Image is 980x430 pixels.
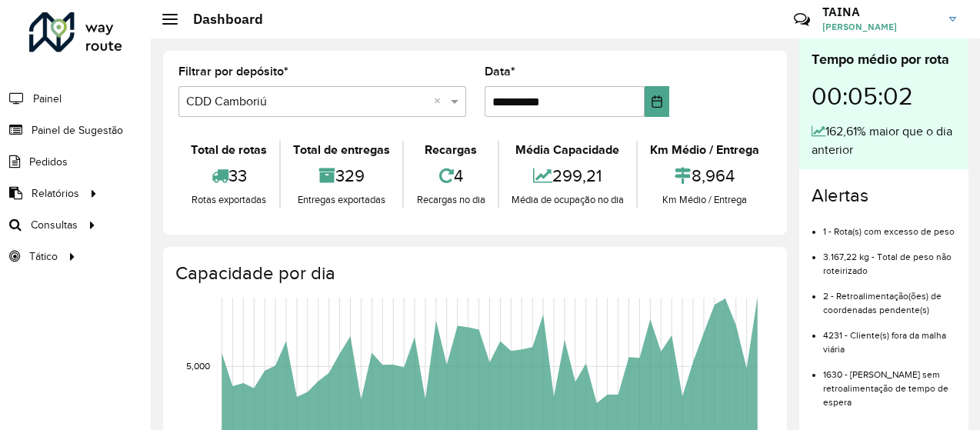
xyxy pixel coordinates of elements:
span: Tático [29,248,58,265]
div: Rotas exportadas [182,192,275,208]
label: Data [485,62,515,81]
div: Média Capacidade [503,141,632,159]
div: Km Médio / Entrega [642,141,768,159]
div: Recargas no dia [408,192,493,208]
div: Tempo médio por rota [812,49,956,70]
span: Consultas [31,217,78,233]
text: 5,000 [186,361,210,371]
li: 3.167,22 kg - Total de peso não roteirizado [823,238,956,278]
li: 4231 - Cliente(s) fora da malha viária [823,317,956,356]
li: 2 - Retroalimentação(ões) de coordenadas pendente(s) [823,278,956,317]
h3: TAINA [822,5,938,19]
span: [PERSON_NAME] [822,20,938,34]
div: Entregas exportadas [285,192,398,208]
h2: Dashboard [178,11,263,28]
span: Painel de Sugestão [32,122,123,138]
div: 33 [182,159,275,192]
a: Contato Rápido [785,3,818,36]
div: Recargas [408,141,493,159]
div: 299,21 [503,159,632,192]
div: 4 [408,159,493,192]
div: Total de rotas [182,141,275,159]
div: 8,964 [642,159,768,192]
button: Choose Date [645,86,669,117]
div: Total de entregas [285,141,398,159]
li: 1630 - [PERSON_NAME] sem retroalimentação de tempo de espera [823,356,956,409]
span: Clear all [434,92,447,111]
span: Relatórios [32,185,79,202]
li: 1 - Rota(s) com excesso de peso [823,213,956,238]
h4: Alertas [812,185,956,207]
div: 162,61% maior que o dia anterior [812,122,956,159]
span: Pedidos [29,154,68,170]
div: 00:05:02 [812,70,956,122]
div: 329 [285,159,398,192]
div: Média de ocupação no dia [503,192,632,208]
div: Km Médio / Entrega [642,192,768,208]
h4: Capacidade por dia [175,262,772,285]
span: Painel [33,91,62,107]
label: Filtrar por depósito [178,62,288,81]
